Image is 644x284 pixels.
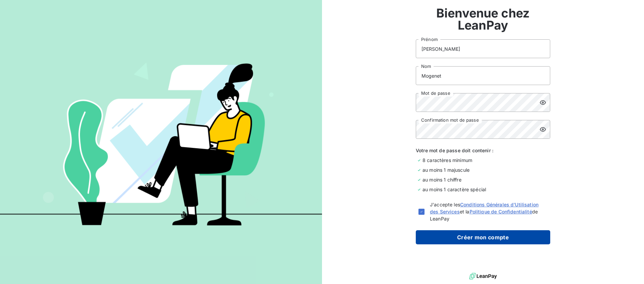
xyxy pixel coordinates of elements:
span: Votre mot de passe doit contenir : [416,147,550,154]
button: Créer mon compte [416,230,550,244]
span: au moins 1 caractère spécial [422,186,486,193]
span: au moins 1 majuscule [422,166,470,173]
input: placeholder [416,66,550,85]
span: Bienvenue chez LeanPay [416,7,550,31]
img: logo [469,271,497,281]
a: Conditions Générales d'Utilisation des Services [430,202,538,214]
span: 8 caractères minimum [422,157,472,164]
input: placeholder [416,39,550,58]
span: au moins 1 chiffre [422,176,461,183]
a: Politique de Confidentialité [470,209,532,214]
span: J'accepte les et la de LeanPay [430,201,548,222]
